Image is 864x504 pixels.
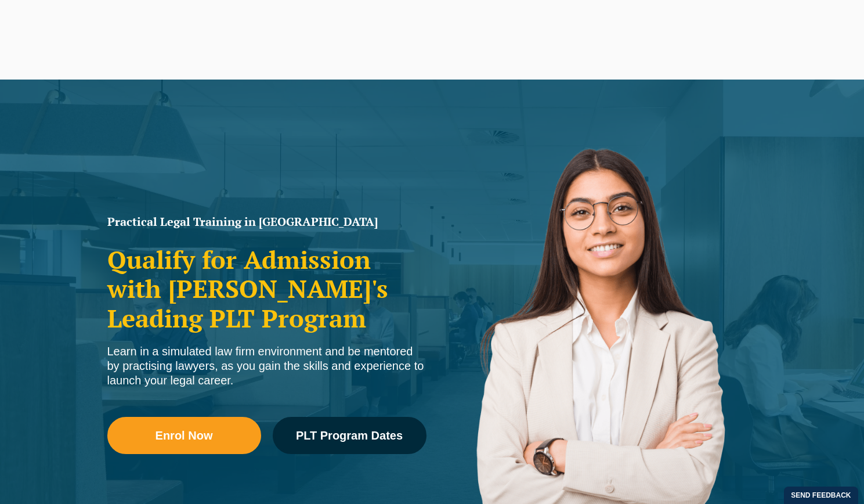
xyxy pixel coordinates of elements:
[107,216,426,228] h1: Practical Legal Training in [GEOGRAPHIC_DATA]
[107,344,426,388] div: Learn in a simulated law firm environment and be mentored by practising lawyers, as you gain the ...
[156,430,213,441] span: Enrol Now
[273,417,426,454] a: PLT Program Dates
[107,245,426,333] h2: Qualify for Admission with [PERSON_NAME]'s Leading PLT Program
[296,430,403,441] span: PLT Program Dates
[107,417,261,454] a: Enrol Now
